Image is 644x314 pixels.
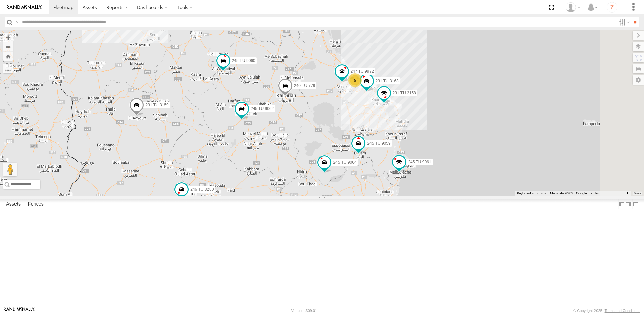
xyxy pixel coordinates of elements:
[591,191,600,195] span: 20 km
[634,192,641,195] a: Terms (opens in new tab)
[367,141,390,146] span: 245 TU 9059
[633,75,644,85] label: Map Settings
[563,2,583,12] div: Nejah Benkhalifa
[333,160,356,165] span: 245 TU 9064
[618,199,625,209] label: Dock Summary Table to the Left
[393,90,416,95] span: 231 TU 3158
[616,17,631,27] label: Search Filter Options
[291,309,317,313] div: Version: 309.01
[632,199,639,209] label: Hide Summary Table
[3,199,24,209] label: Assets
[376,78,399,83] span: 231 TU 3163
[3,33,13,42] button: Zoom in
[4,307,35,314] a: Visit our Website
[605,309,640,313] a: Terms and Conditions
[625,199,632,209] label: Dock Summary Table to the Right
[251,106,274,111] span: 245 TU 9062
[589,191,631,196] button: Map Scale: 20 km per 80 pixels
[294,83,315,88] span: 240 TU 779
[550,191,587,195] span: Map data ©2025 Google
[146,103,169,107] span: 231 TU 3159
[3,163,17,176] button: Drag Pegman onto the map to open Street View
[232,58,255,63] span: 245 TU 9060
[517,191,546,196] button: Keyboard shortcuts
[573,309,640,313] div: © Copyright 2025 -
[3,52,13,61] button: Zoom Home
[408,160,431,164] span: 245 TU 9061
[7,5,42,10] img: rand-logo.svg
[3,42,13,52] button: Zoom out
[607,2,617,13] i: ?
[3,64,13,73] label: Measure
[14,17,20,27] label: Search Query
[351,69,374,74] span: 247 TU 9972
[348,73,362,87] div: 5
[25,199,47,209] label: Fences
[190,187,214,192] span: 246 TU 8280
